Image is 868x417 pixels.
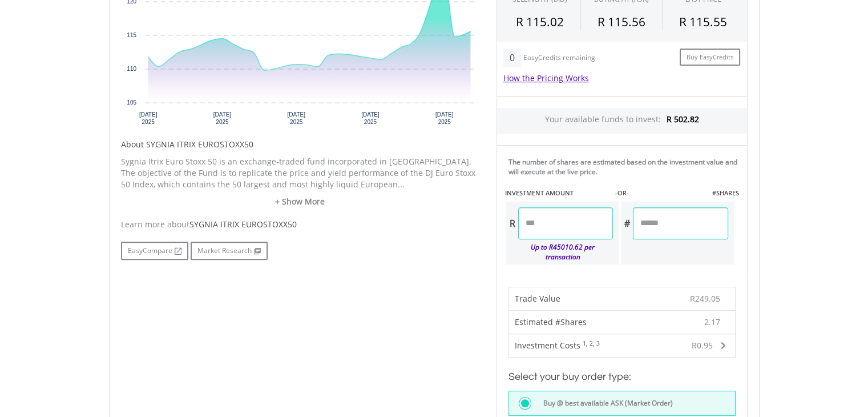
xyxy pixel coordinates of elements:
[503,73,589,83] a: How the Pricing Works
[191,242,268,260] a: Market Research
[127,32,136,38] text: 115
[121,219,479,230] div: Learn more about
[508,369,736,385] h3: Select your buy order type:
[615,189,628,198] label: -OR-
[692,340,713,351] span: R0.95
[667,114,699,125] span: R 502.82
[515,293,560,304] span: Trade Value
[680,49,740,66] a: Buy EasyCredits
[597,14,645,30] span: R 115.56
[127,99,136,106] text: 105
[121,196,479,207] a: + Show More
[361,111,380,125] text: [DATE] 2025
[503,49,521,67] div: 0
[127,66,136,72] text: 110
[435,111,453,125] text: [DATE] 2025
[506,207,518,239] div: R
[508,157,742,177] div: The number of shares are estimated based on the investment value and will execute at the live price.
[516,14,564,30] span: R 115.02
[121,242,188,260] a: EasyCompare
[497,108,747,134] div: Your available funds to invest:
[583,339,600,347] sup: 1, 2, 3
[536,397,673,410] label: Buy @ best available ASK (Market Order)
[189,219,297,230] span: SYGNIA ITRIX EUROSTOXX50
[121,156,479,190] p: Sygnia Itrix Euro Stoxx 50 is an exchange-traded fund incorporated in [GEOGRAPHIC_DATA]. The obje...
[679,14,727,30] span: R 115.55
[121,139,479,150] h5: About SYGNIA ITRIX EUROSTOXX50
[704,316,720,328] span: 2.17
[515,340,580,351] span: Investment Costs
[690,293,720,304] span: R249.05
[523,54,595,63] div: EasyCredits remaining
[505,189,574,198] label: INVESTMENT AMOUNT
[621,207,633,239] div: #
[506,239,613,264] div: Up to R45010.62 per transaction
[712,189,738,198] label: #SHARES
[515,316,587,327] span: Estimated #Shares
[287,111,305,125] text: [DATE] 2025
[213,111,231,125] text: [DATE] 2025
[139,111,157,125] text: [DATE] 2025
